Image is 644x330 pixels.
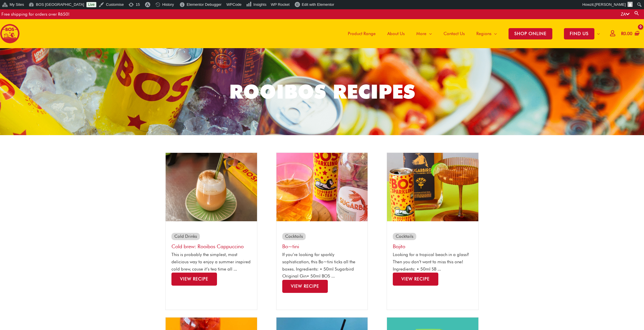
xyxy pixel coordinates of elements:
[393,251,473,273] p: Looking for a tropical beach in a glass? Then you don’t want to miss this one! Ingredients: • 50m...
[620,27,640,40] a: View Shopping Cart, empty
[416,25,426,42] span: More
[171,243,244,249] a: Cold brew: Rooibos Cappuccino
[163,78,481,105] h1: Rooibos Recipes
[174,234,197,239] a: Cold Drinks
[171,251,251,273] p: This is probably the simplest, most delicious way to enjoy a summer inspired cold brew, cause it’...
[621,12,629,17] a: ZA
[401,276,430,282] span: View Recipe
[471,19,503,48] a: Regions
[338,19,606,48] nav: Site Navigation
[393,243,405,249] a: Bojito
[595,2,626,7] span: [PERSON_NAME]
[180,276,208,282] span: View Recipe
[396,234,413,239] a: Cocktails
[564,28,594,39] span: FIND US
[381,19,410,48] a: About Us
[634,10,640,16] a: Search button
[444,25,465,42] span: Contact Us
[393,273,438,286] a: Read more about Bojito
[285,234,303,239] a: Cocktails
[509,28,552,39] span: SHOP ONLINE
[503,19,558,48] a: SHOP ONLINE
[348,25,376,42] span: Product Range
[171,273,217,286] a: Read more about Cold brew: Rooibos Cappuccino
[282,243,299,249] a: Bo~tini
[276,153,368,221] img: sugarbird thumbnails lemon
[476,25,491,42] span: Regions
[438,19,471,48] a: Contact Us
[302,2,334,7] span: Edit with Elementor
[387,153,478,221] img: sugarbird thumbnails tropical
[282,251,362,280] p: If you’re looking for sparkly sophistication, this Bo~tini ticks all the boxes. Ingredients: • 50...
[410,19,438,48] a: More
[387,25,405,42] span: About Us
[621,31,632,36] bdi: 0.00
[86,2,96,7] a: Live
[291,284,319,289] span: View Recipe
[342,19,381,48] a: Product Range
[166,153,257,221] img: bospresso capsule cold brew 4jpg
[1,9,70,19] div: Free shipping for orders over R650!
[621,31,623,36] span: R
[282,280,328,293] a: Read more about Bo~tini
